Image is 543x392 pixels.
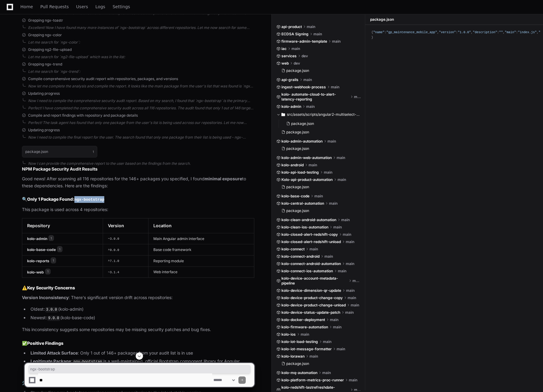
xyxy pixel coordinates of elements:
span: main [331,85,339,90]
span: main [346,288,355,293]
span: main [333,225,342,230]
span: main [329,201,338,206]
span: main [346,239,354,244]
span: main [333,325,341,330]
span: ngx-bootstrap [30,367,249,372]
span: kolo-firmware-automation [281,325,328,330]
span: main [314,194,323,199]
span: kolo-api-load-testing [281,170,319,175]
span: kolo-connect [281,247,305,252]
span: main [309,163,317,168]
span: main [327,139,336,144]
span: Grepping ngx-toastr [28,18,63,23]
span: kolo-iot-load-testing [281,339,318,344]
div: Perfect! I have completed the comprehensive security audit across all 116 repositories. The audit... [28,106,254,111]
span: Compile and report findings with repository and package details [28,113,138,118]
span: kolo-connect-android [281,254,320,259]
strong: Only 1 Package Found: [27,196,104,202]
div: Let me search for `ngx-trend`: [28,69,254,74]
span: Compile comprehensive security audit report with repositories, packages, and versions [28,76,178,81]
span: web [281,61,289,66]
span: 1 [48,235,54,241]
span: kolo-iot-message-formatter [281,347,332,351]
span: kolo-connect-ios-automation [281,269,333,274]
td: Base code framework [148,244,254,256]
span: "description" [473,30,497,34]
code: ~3.0.0 [108,237,119,241]
span: main [338,177,346,182]
span: api-product [281,24,302,29]
span: main [306,104,315,109]
strong: kolo-admin [27,236,47,241]
span: dev [294,61,300,66]
button: package.json1 [22,146,97,157]
span: package.json [286,146,309,151]
span: kolo-clean-ios-automation [281,225,328,230]
span: "" [499,30,503,34]
span: main [307,24,315,29]
span: main [323,339,331,344]
span: main [337,155,345,160]
div: Excellent! Now I have found many more instances of `ngx-bootstrap` across different repositories.... [28,25,254,30]
span: api-grails [281,77,298,82]
button: package.json [279,128,357,136]
strong: Version Inconsistency [22,295,69,300]
span: Users [76,5,88,9]
span: dev [302,54,308,58]
span: "main" [505,30,516,34]
li: : Only 1 out of 146+ packages from your audit list is in use [29,350,254,357]
code: ~3.1.4 [108,270,119,274]
code: 9.0.0 [47,316,60,321]
span: kolo-admin-web-automation [281,155,332,160]
span: Logs [95,5,105,9]
strong: Key Security Concerns [27,285,75,290]
span: 1 [93,149,94,154]
span: package.json [286,68,309,73]
span: ingest-webhook-process [281,85,326,90]
strong: kolo-base-code [27,247,56,252]
svg: Directory [281,111,285,118]
span: kolo-connect-android-automation [281,261,341,266]
code: ^9.0.0 [108,248,119,252]
span: kolo- automate-cloud-to-alert-latency-reporting [281,92,349,102]
td: Web interface [148,267,254,278]
span: kolo-device-status-update-patch [281,310,340,315]
span: kolo-device-product-change-copy [281,295,343,300]
code: ngx-bootstrap [74,198,104,202]
span: package.json [291,121,314,126]
span: ECDSA Signing [281,32,309,37]
div: Let me search for `ngx-color`: [28,40,254,45]
button: package.json [279,66,357,75]
span: package.json [286,185,309,189]
span: package.json [370,17,394,22]
td: Main Angular admin interface [148,233,254,244]
th: Location [148,218,254,233]
h2: ✅ [22,340,254,346]
span: main [346,261,354,266]
strong: Positive Findings [27,341,63,346]
div: Now I need to compile the comprehensive security audit report. Based on my search, I found that `... [28,98,254,103]
h2: NPM Package Security Audit Results [22,166,254,172]
span: kolo-base-code [281,194,309,199]
span: main [330,317,338,322]
span: src/assets/scripts/angular2-multiselect-dropdown [287,112,361,117]
li: Newest: (kolo-base-code) [29,314,254,322]
span: package.json [286,130,309,135]
span: main [324,170,332,175]
span: kolo-ios [281,332,296,337]
p: Good news! After scanning all 116 repositories for the 146+ packages you specified, I found to th... [22,175,254,189]
span: "version" [439,30,456,34]
h1: package.json [25,150,48,154]
span: Settings [113,5,130,9]
span: kolo-admin [281,104,301,109]
button: src/assets/scripts/angular2-multiselect-dropdown [277,110,361,119]
span: kolo-device-product-change-unload [281,303,346,308]
span: package.json [286,208,309,213]
span: "index.js" [518,30,537,34]
span: kolo-closed-alert-redshift-unload [281,239,341,244]
span: kolo-device-dimension-qr-update [281,288,341,293]
p: This inconsistency suggests some repositories may be missing security patches and bug fixes. [22,326,254,333]
td: Reporting module [148,255,254,267]
span: "name" [373,30,384,34]
div: Now let me complete the analysis and compile the report. It looks like the main package from the ... [28,84,254,89]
